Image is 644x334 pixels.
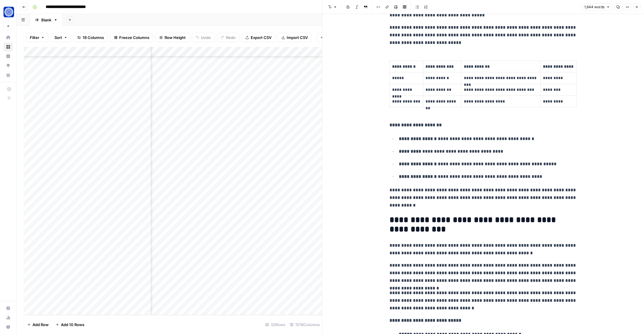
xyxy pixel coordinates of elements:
[110,33,153,42] button: Freeze Columns
[26,33,48,42] button: Filter
[582,3,612,11] button: 1,644 words
[61,322,84,328] span: Add 10 Rows
[4,52,13,61] a: Insights
[83,35,104,40] span: 18 Columns
[4,42,13,52] a: Browse
[165,35,186,40] span: Row Height
[41,17,51,23] div: Blank
[287,35,308,40] span: Import CSV
[278,33,312,42] button: Import CSV
[251,35,271,40] span: Export CSV
[4,70,13,80] a: Your Data
[4,304,13,313] a: Settings
[30,35,39,40] span: Filter
[217,33,239,42] button: Redo
[54,35,62,40] span: Sort
[119,35,149,40] span: Freeze Columns
[4,322,13,332] button: Help + Support
[263,320,288,329] div: 32 Rows
[4,7,14,17] img: Fundwell Logo
[242,33,275,42] button: Export CSV
[51,33,71,42] button: Sort
[74,33,108,42] button: 18 Columns
[33,322,49,328] span: Add Row
[52,320,88,329] button: Add 10 Rows
[226,35,235,40] span: Redo
[201,35,211,40] span: Undo
[156,33,189,42] button: Row Height
[4,313,13,322] a: Usage
[4,5,13,19] button: Workspace: Fundwell
[192,33,215,42] button: Undo
[584,4,604,10] span: 1,644 words
[288,320,322,329] div: 11/18 Columns
[30,14,63,26] a: Blank
[4,33,13,42] a: Home
[4,61,13,70] a: Opportunities
[24,320,52,329] button: Add Row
